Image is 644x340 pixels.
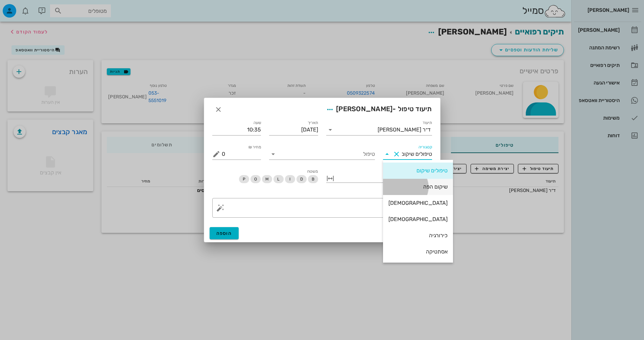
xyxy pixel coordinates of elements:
[242,175,245,183] span: P
[216,230,232,236] span: הוספה
[423,120,432,125] label: תיעוד
[210,227,239,239] button: הוספה
[265,175,268,183] span: M
[392,150,401,158] button: Clear קטגוריה
[277,175,280,183] span: L
[300,175,303,183] span: D
[388,200,448,206] div: [DEMOGRAPHIC_DATA]
[418,145,432,150] label: קטגוריה
[254,175,257,183] span: O
[388,248,448,255] div: אסתטיקה
[336,105,392,113] span: [PERSON_NAME]
[388,167,448,174] div: טיפולים שיקום
[289,175,290,183] span: I
[326,124,432,135] div: תיעודד״ר [PERSON_NAME]
[254,120,261,125] label: שעה
[311,175,314,183] span: B
[388,216,448,222] div: [DEMOGRAPHIC_DATA]
[388,232,448,239] div: כירורגיה
[307,120,318,125] label: תאריך
[307,169,318,174] span: משטח
[248,145,261,150] label: מחיר ₪
[212,150,220,158] button: מחיר ₪ appended action
[388,184,448,190] div: שיקום הפה
[324,103,432,116] span: תיעוד טיפול -
[378,127,431,133] div: ד״ר [PERSON_NAME]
